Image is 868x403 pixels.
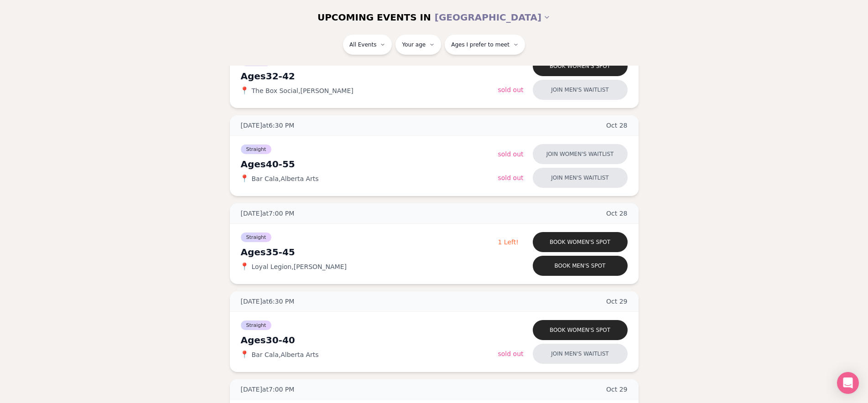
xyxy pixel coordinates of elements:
span: 📍 [241,351,248,358]
span: [DATE] at 6:30 PM [241,121,295,130]
span: [DATE] at 7:00 PM [241,209,295,218]
span: Your age [402,41,426,48]
span: Sold Out [498,174,524,181]
span: Straight [241,320,272,330]
button: Join men's waitlist [533,168,628,188]
span: Bar Cala , Alberta Arts [252,174,319,183]
span: UPCOMING EVENTS IN [317,11,431,24]
span: [DATE] at 7:00 PM [241,385,295,394]
button: Book women's spot [533,232,628,252]
span: Oct 29 [606,297,628,306]
button: Your age [395,35,441,55]
button: Ages I prefer to meet [445,35,525,55]
span: 📍 [241,263,248,270]
button: Book women's spot [533,320,628,340]
span: Bar Cala , Alberta Arts [252,350,319,359]
span: Straight [241,145,272,154]
span: The Box Social , [PERSON_NAME] [252,86,353,95]
button: Join women's waitlist [533,144,628,164]
div: Open Intercom Messenger [837,372,859,394]
button: [GEOGRAPHIC_DATA] [435,7,551,27]
span: Oct 29 [606,385,628,394]
span: Sold Out [498,350,524,357]
span: Straight [241,232,272,242]
span: 📍 [241,87,248,94]
button: Join men's waitlist [533,344,628,364]
span: Oct 28 [606,121,628,130]
button: Book women's spot [533,56,628,76]
span: Loyal Legion , [PERSON_NAME] [252,262,347,271]
div: Ages 32-42 [241,70,498,83]
div: Ages 35-45 [241,246,498,258]
span: All Events [349,41,376,48]
span: Sold Out [498,150,524,158]
button: All Events [343,35,392,55]
div: Ages 30-40 [241,334,498,346]
div: Ages 40-55 [241,158,498,170]
span: 📍 [241,175,248,182]
button: Join men's waitlist [533,80,628,100]
span: Sold Out [498,86,524,93]
span: Ages I prefer to meet [451,41,509,48]
span: Oct 28 [606,209,628,218]
button: Book men's spot [533,256,628,276]
span: [DATE] at 6:30 PM [241,297,295,306]
span: 1 Left! [498,238,519,246]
